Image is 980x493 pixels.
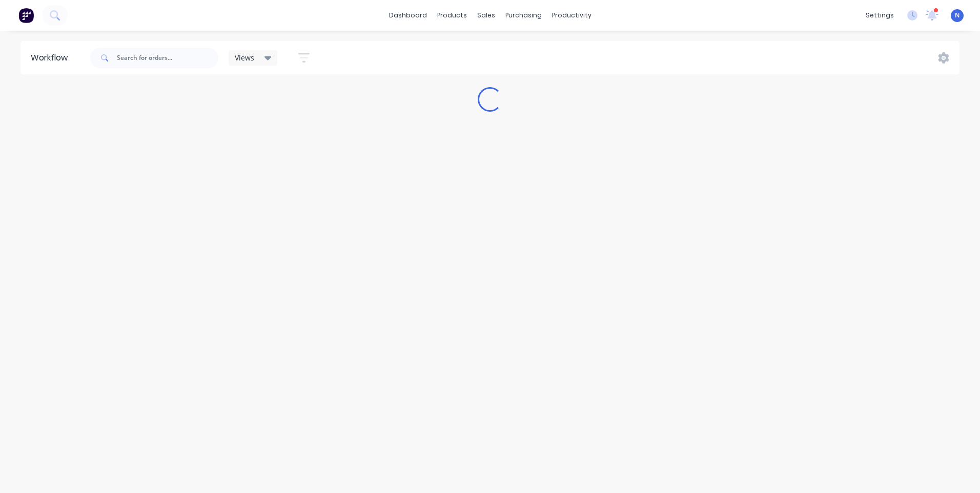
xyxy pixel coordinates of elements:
span: N [955,11,959,20]
div: Workflow [31,52,73,64]
div: productivity [547,8,597,23]
span: Views [235,52,254,63]
img: Factory [18,8,34,23]
div: settings [861,8,899,23]
a: dashboard [384,8,432,23]
div: products [432,8,472,23]
input: Search for orders... [117,48,218,68]
div: purchasing [500,8,547,23]
div: sales [472,8,500,23]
